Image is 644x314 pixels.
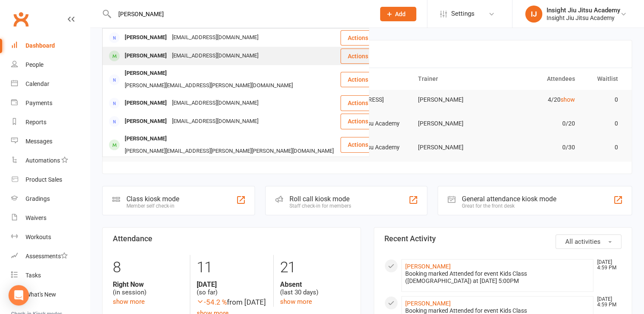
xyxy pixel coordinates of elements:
button: Actions [341,137,383,152]
td: 0/30 [496,137,583,157]
div: Payments [26,100,52,106]
div: Class kiosk mode [126,195,179,203]
time: [DATE] 4:59 PM [593,297,621,308]
th: Attendees [496,68,583,90]
button: Actions [341,72,383,87]
a: Messages [11,132,90,151]
a: Gradings [11,189,90,208]
div: Open Intercom Messenger [9,285,29,305]
a: Product Sales [11,170,90,189]
div: General attendance kiosk mode [462,195,556,203]
td: [PERSON_NAME] [410,137,497,157]
div: [EMAIL_ADDRESS][DOMAIN_NAME] [169,31,261,44]
div: [PERSON_NAME][EMAIL_ADDRESS][PERSON_NAME][DOMAIN_NAME] [122,80,295,92]
div: Staff check-in for members [289,203,351,209]
div: [EMAIL_ADDRESS][DOMAIN_NAME] [169,115,261,128]
th: Trainer [410,68,497,90]
button: All activities [555,234,621,249]
div: Gradings [26,195,50,202]
td: [PERSON_NAME] [410,90,497,110]
time: [DATE] 4:59 PM [593,260,621,271]
a: Workouts [11,228,90,247]
div: [EMAIL_ADDRESS][DOMAIN_NAME] [169,50,261,62]
a: What's New [11,285,90,304]
div: 11 [197,255,267,280]
span: -54.2 % [197,298,227,306]
div: People [26,61,43,68]
td: 4/20 [496,90,583,110]
a: show more [113,298,145,305]
div: Workouts [26,234,51,240]
button: Actions [341,114,383,129]
div: Automations [26,157,60,164]
div: [PERSON_NAME] [122,97,169,109]
div: Waivers [26,214,46,221]
a: [PERSON_NAME] [405,263,451,270]
div: Insight Jiu Jitsu Academy [547,6,620,14]
td: [PERSON_NAME] [410,114,497,134]
div: Booking marked Attended for event Kids Class ([DEMOGRAPHIC_DATA]) at [DATE] 5:00PM [405,270,590,285]
div: Calendar [26,80,49,87]
a: Automations [11,151,90,170]
h3: Attendance [113,234,350,243]
div: Assessments [26,253,68,260]
button: Add [380,7,416,21]
td: 0/20 [496,114,583,134]
a: Payments [11,94,90,113]
button: Actions [341,49,383,64]
div: Tasks [26,272,41,279]
a: show [561,96,575,103]
div: (last 30 days) [280,280,350,297]
div: Great for the front desk [462,203,556,209]
div: IJ [525,6,542,23]
input: Search... [112,8,369,20]
a: Tasks [11,266,90,285]
strong: Absent [280,280,350,288]
button: Actions [341,95,383,111]
a: Clubworx [10,9,31,30]
td: 0 [583,137,626,157]
span: Add [395,11,406,17]
a: Waivers [11,208,90,228]
div: 8 [113,255,183,280]
span: Settings [451,4,475,23]
div: Messages [26,138,52,145]
td: 0 [583,114,626,134]
div: (so far) [197,280,267,297]
div: from [DATE] [197,297,267,308]
div: [EMAIL_ADDRESS][DOMAIN_NAME] [169,97,261,109]
th: Waitlist [583,68,626,90]
div: [PERSON_NAME] [122,50,169,62]
div: [PERSON_NAME][EMAIL_ADDRESS][PERSON_NAME][PERSON_NAME][DOMAIN_NAME] [122,145,336,157]
div: Insight Jiu Jitsu Academy [547,14,620,22]
a: show more [280,298,312,305]
div: [PERSON_NAME] [122,67,169,80]
div: [PERSON_NAME] [122,115,169,128]
td: 0 [583,90,626,110]
strong: Right Now [113,280,183,288]
div: Dashboard [26,42,55,49]
a: Calendar [11,74,90,94]
a: Dashboard [11,36,90,55]
a: Reports [11,113,90,132]
div: [PERSON_NAME] [122,31,169,44]
div: 21 [280,255,350,280]
strong: [DATE] [197,280,267,288]
a: People [11,55,90,74]
div: Product Sales [26,176,62,183]
div: [PERSON_NAME] [122,133,169,145]
a: Assessments [11,247,90,266]
button: Actions [341,30,383,46]
h3: Recent Activity [384,234,622,243]
a: [PERSON_NAME] [405,300,451,307]
div: Reports [26,119,46,126]
span: All activities [565,238,601,245]
div: (in session) [113,280,183,297]
div: Roll call kiosk mode [289,195,351,203]
div: Member self check-in [126,203,179,209]
div: What's New [26,291,56,298]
